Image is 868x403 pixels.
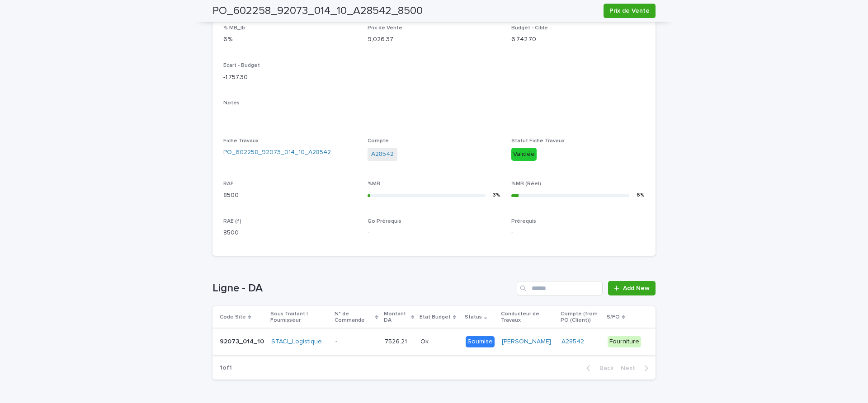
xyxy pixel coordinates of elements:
[420,336,430,346] p: Ok
[335,336,339,346] p: -
[223,219,241,224] span: RAE (f)
[511,138,565,144] span: Statut Fiche Travaux
[271,338,322,346] a: STACI_Logistique
[511,25,548,31] span: Budget - Cible
[493,191,500,200] div: 3 %
[609,6,650,15] span: Prix de Vente
[511,181,541,187] span: %MB (Réel)
[223,63,260,68] span: Ecart - Budget
[223,191,357,200] p: 8500
[368,228,501,238] p: -
[465,312,482,322] p: Status
[502,338,551,346] a: [PERSON_NAME]
[368,219,401,224] span: Go Prérequis
[220,336,266,346] p: 92073_014_10
[368,35,501,44] p: 9,026.37
[223,73,357,82] p: -1,757.30
[223,148,331,157] a: PO_602258_92073_014_10_A28542
[608,281,656,295] a: Add New
[223,35,357,44] p: 6 %
[594,365,613,371] span: Back
[371,150,394,159] a: A28542
[223,228,357,238] p: 8500
[368,181,380,187] span: %MB
[604,4,656,18] button: Prix de Vente
[212,5,423,18] h2: PO_602258_92073_014_10_A28542_8500
[223,25,245,31] span: % MB_lb
[501,309,555,326] p: Conducteur de Travaux
[637,191,645,200] div: 6 %
[511,219,536,224] span: Prérequis
[368,138,389,144] span: Compte
[511,228,645,238] p: -
[608,336,641,347] div: Fourniture
[617,364,656,372] button: Next
[212,282,513,295] h1: Ligne - DA
[223,100,240,106] span: Notes
[223,110,645,120] p: -
[561,309,601,326] p: Compte (from PO (Client))
[511,148,537,161] div: Validée
[212,328,656,355] tr: 92073_014_1092073_014_10 STACI_Logistique -- 7526.217526.21 OkOk Soumise[PERSON_NAME] A28542 Four...
[517,281,603,295] input: Search
[385,336,409,346] p: 7526.21
[223,138,259,144] span: Fiche Travaux
[368,25,402,31] span: Prix de Vente
[607,312,620,322] p: S/FO
[623,285,650,291] span: Add New
[384,309,409,326] p: Montant DA
[212,357,239,379] p: 1 of 1
[220,312,246,322] p: Code Site
[335,309,373,326] p: N° de Commande
[223,181,234,187] span: RAE
[621,365,641,371] span: Next
[466,336,495,347] div: Soumise
[561,338,584,346] a: A28542
[579,364,617,372] button: Back
[511,35,645,44] p: 6,742.70
[270,309,329,326] p: Sous Traitant | Fournisseur
[420,312,451,322] p: Etat Budget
